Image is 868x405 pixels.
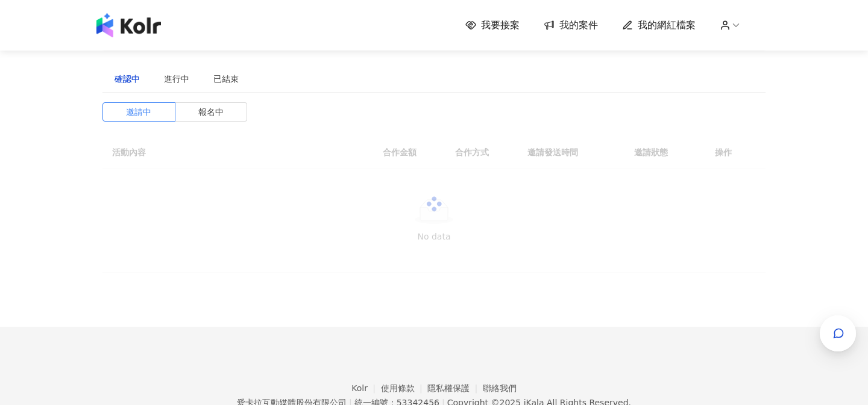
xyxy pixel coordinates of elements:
[559,19,598,32] span: 我的案件
[481,19,520,32] span: 我要接案
[126,103,151,121] span: 邀請中
[198,103,224,121] span: 報名中
[213,72,239,85] div: 已結束
[465,19,520,32] a: 我要接案
[96,13,161,37] img: logo
[115,72,140,85] div: 確認中
[638,19,696,32] span: 我的網紅檔案
[483,383,517,393] a: 聯絡我們
[622,19,696,32] a: 我的網紅檔案
[381,383,428,393] a: 使用條款
[351,383,380,393] a: Kolr
[164,72,189,85] div: 進行中
[427,383,483,393] a: 隱私權保護
[544,19,598,32] a: 我的案件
